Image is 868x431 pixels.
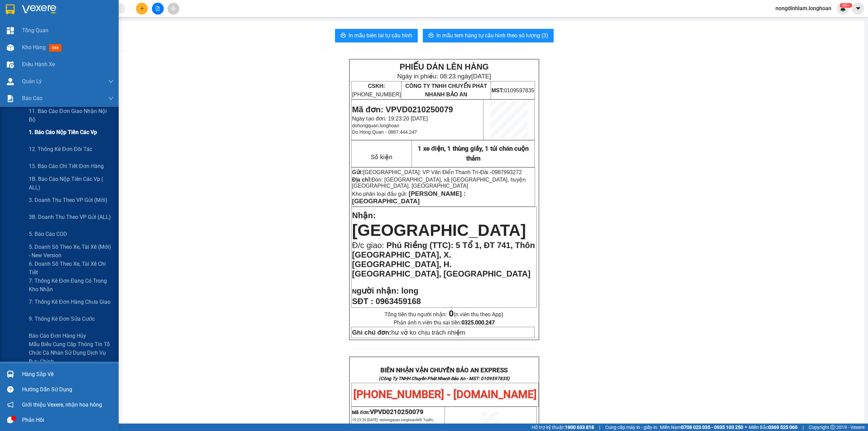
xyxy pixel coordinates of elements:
[29,243,114,260] span: 5. Doanh số theo xe, tài xế (mới) - New version
[370,408,423,416] span: VPVD0210250079
[352,116,428,121] span: Ngày tạo đơn: 19:23:20 [DATE]
[335,29,418,42] button: printerIn mẫu biên lai tự cấu hình
[108,96,114,101] span: down
[352,241,535,278] span: Phú Riềng (TTC): 5 Tổ 1, ĐT 741, Thôn [GEOGRAPHIC_DATA], X. [GEOGRAPHIC_DATA], H. [GEOGRAPHIC_DAT...
[29,107,114,124] span: 11. Báo cáo đơn giao nhận nội bộ
[29,277,114,294] span: 7. Thống kê đơn đang có trong kho nhận
[770,4,837,13] span: nongdinhlam.longhoan
[171,6,176,11] span: aim
[565,425,594,430] strong: 1900 633 818
[478,169,522,175] span: -
[768,425,797,430] strong: 0369 525 060
[399,62,489,71] strong: PHIẾU DÁN LÊN HÀNG
[830,425,835,430] span: copyright
[29,298,111,306] span: 7: Thống kê đơn hàng chưa giao
[49,44,61,52] span: mới
[397,73,491,80] span: Ngày in phiếu: 08:23 ngày
[29,175,114,192] span: 1B. Báo cáo nộp tiền các vp ( ALL)
[855,5,861,12] span: caret-down
[22,94,42,102] span: Báo cáo
[340,33,346,39] span: printer
[461,319,495,326] strong: 0325.000.247
[449,309,454,318] strong: 0
[352,129,417,135] span: Do Hong Quan - 0867.444.247
[349,31,412,40] span: In mẫu biên lai tự cấu hình
[803,424,804,431] span: |
[371,153,392,161] span: Số kiện
[352,83,401,97] span: [PHONE_NUMBER]
[352,241,386,250] span: Đ/c giao:
[29,315,95,323] span: 9. Thống kê đơn sửa cước
[352,297,373,306] strong: SĐT :
[352,177,371,183] strong: Địa chỉ:
[7,417,14,423] span: message
[376,297,421,306] span: 0963459168
[29,340,114,366] span: Mẫu biểu cung cấp thông tin tổ chức cá nhân sử dụng dịch vụ bưu chính
[7,44,14,51] img: warehouse-icon
[22,369,114,379] div: Hàng sắp về
[352,169,363,175] strong: Gửi:
[605,424,658,431] span: Cung cấp máy in - giấy in:
[394,319,495,326] span: Phản ánh n.viên thu sai tiền:
[22,60,55,69] span: Điều hành xe
[29,213,111,221] span: 3B. Doanh Thu theo VP Gửi (ALL)
[599,424,600,431] span: |
[379,376,510,381] strong: (Công Ty TNHH Chuyển Phát Nhanh Bảo An - MST: 0109597835)
[352,177,526,189] span: Đón: [GEOGRAPHIC_DATA], xã [GEOGRAPHIC_DATA], huyện [GEOGRAPHIC_DATA], [GEOGRAPHIC_DATA]
[352,190,466,205] span: [PERSON_NAME] : [GEOGRAPHIC_DATA]
[384,311,504,318] span: Tổng tiền thu người nhận:
[471,73,491,80] span: [DATE]
[7,401,14,408] span: notification
[491,88,504,93] strong: MST:
[7,61,14,68] img: warehouse-icon
[852,3,864,15] button: caret-down
[7,27,14,34] img: dashboard-icon
[22,385,114,395] div: Hướng dẫn sử dụng
[368,83,385,89] strong: CSKH:
[745,426,747,429] span: ⚪️
[155,6,160,11] span: file-add
[7,371,14,378] img: warehouse-icon
[22,415,114,425] div: Phản hồi
[140,6,144,11] span: plus
[449,311,504,318] span: (n.viên thu theo App)
[6,4,15,15] img: logo-vxr
[840,5,846,12] img: icon-new-feature
[352,410,423,415] span: Mã đơn:
[29,196,107,204] span: 3. Doanh Thu theo VP Gửi (mới)
[401,286,418,295] span: long
[22,44,46,51] span: Kho hàng
[423,29,554,42] button: printerIn mẫu tem hàng tự cấu hình theo số lượng (3)
[749,424,797,431] span: Miền Bắc
[22,400,102,409] span: Giới thiệu Vexere, nhận hoa hồng
[108,79,114,84] span: down
[29,128,97,136] span: 1. Báo cáo nộp tiền các vp
[492,169,522,175] span: 0987993272
[352,191,466,204] span: Kho phân loại đầu gửi:
[29,260,114,277] span: 6. Doanh số theo xe, tài xế chi tiết
[7,78,14,85] img: warehouse-icon
[418,145,529,162] span: 1 xe điện, 1 thùng giấy, 1 túi chăn cuộn thảm
[152,3,164,15] button: file-add
[352,105,453,114] span: Mã đơn: VPVD0210250079
[428,33,434,39] span: printer
[352,123,399,128] span: dohongquan.longhoan
[167,3,179,15] button: aim
[29,230,67,238] span: 5. Báo cáo COD
[352,221,526,239] span: [GEOGRAPHIC_DATA]
[352,211,376,220] span: Nhận:
[681,425,743,430] strong: 0708 023 035 - 0935 103 250
[380,367,508,374] strong: BIÊN NHẬN VẬN CHUYỂN BẢO AN EXPRESS
[491,88,534,93] span: 0109597835
[29,332,86,340] span: Báo cáo đơn hàng hủy
[29,145,92,153] span: 12. Thống kê đơn đối tác
[660,424,743,431] span: Miền Nam
[357,286,399,295] span: gười nhận:
[22,77,42,86] span: Quản Lý
[480,169,522,175] span: Đài -
[352,329,391,336] strong: Ghi chú đơn:
[22,26,48,35] span: Tổng Quan
[405,83,487,97] span: CÔNG TY TNHH CHUYỂN PHÁT NHANH BẢO AN
[7,386,14,393] span: question-circle
[136,3,148,15] button: plus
